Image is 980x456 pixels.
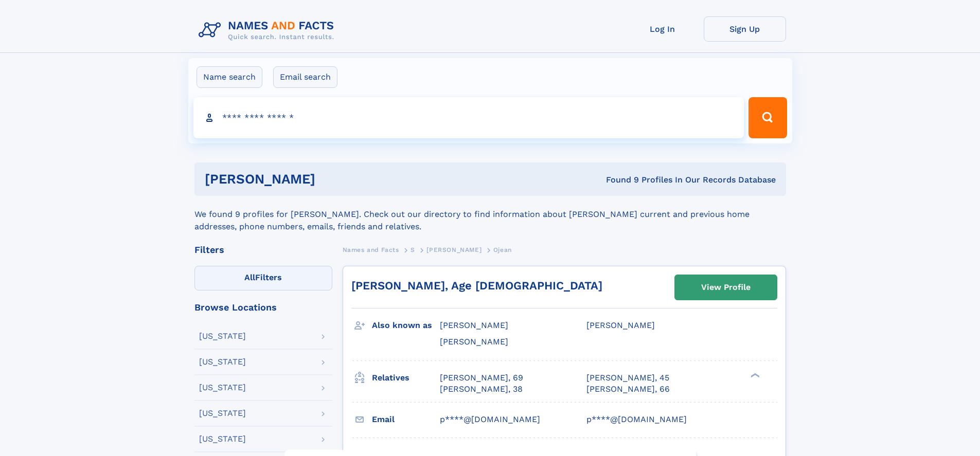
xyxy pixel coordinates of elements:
[199,435,246,443] div: [US_STATE]
[440,337,508,346] span: [PERSON_NAME]
[193,97,744,138] input: search input
[411,243,415,256] a: S
[194,303,332,312] div: Browse Locations
[194,16,343,44] img: Logo Names and Facts
[586,372,669,384] a: [PERSON_NAME], 45
[244,272,255,282] span: All
[372,317,440,334] h3: Also known as
[621,16,704,42] a: Log In
[372,369,440,387] h3: Relatives
[411,246,415,253] span: S
[440,320,508,330] span: [PERSON_NAME]
[197,66,262,88] label: Name search
[493,246,512,253] span: Ojean
[440,384,523,395] a: [PERSON_NAME], 38
[273,66,337,88] label: Email search
[205,173,461,186] h1: [PERSON_NAME]
[460,174,776,186] div: Found 9 Profiles In Our Records Database
[440,372,523,384] a: [PERSON_NAME], 69
[372,411,440,428] h3: Email
[199,409,246,417] div: [US_STATE]
[426,246,482,253] span: [PERSON_NAME]
[199,332,246,340] div: [US_STATE]
[748,372,760,378] div: ❯
[586,320,655,330] span: [PERSON_NAME]
[701,276,751,299] div: View Profile
[704,16,786,42] a: Sign Up
[675,275,777,300] a: View Profile
[194,196,786,233] div: We found 9 profiles for [PERSON_NAME]. Check out our directory to find information about [PERSON_...
[194,245,332,254] div: Filters
[199,358,246,366] div: [US_STATE]
[426,243,482,256] a: [PERSON_NAME]
[194,266,332,290] label: Filters
[351,279,602,292] a: [PERSON_NAME], Age [DEMOGRAPHIC_DATA]
[343,243,399,256] a: Names and Facts
[749,97,787,138] button: Search Button
[586,384,670,395] a: [PERSON_NAME], 66
[199,384,246,392] div: [US_STATE]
